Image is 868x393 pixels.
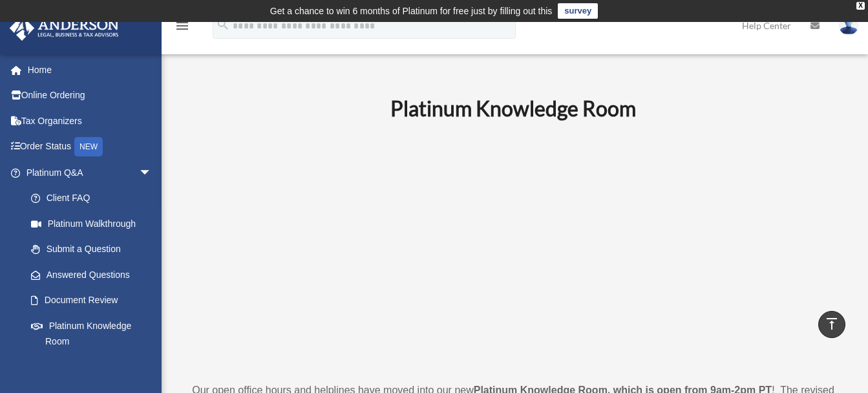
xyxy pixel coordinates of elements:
i: vertical_align_top [824,316,840,332]
a: Tax Organizers [9,108,171,134]
a: Platinum Walkthrough [18,211,171,237]
a: menu [175,23,190,34]
a: Platinum Knowledge Room [18,313,165,354]
a: Answered Questions [18,262,171,288]
a: Document Review [18,288,171,313]
a: Submit a Question [18,237,171,262]
span: arrow_drop_down [139,160,165,186]
div: NEW [74,137,103,156]
a: Home [9,57,171,83]
a: Online Ordering [9,83,171,109]
a: Platinum Q&Aarrow_drop_down [9,160,171,186]
img: User Pic [839,16,858,35]
a: survey [558,3,598,19]
i: search [216,17,230,32]
iframe: 231110_Toby_KnowledgeRoom [319,139,707,357]
a: vertical_align_top [818,311,845,338]
div: close [856,2,865,10]
div: Get a chance to win 6 months of Platinum for free just by filling out this [270,3,553,19]
b: Platinum Knowledge Room [390,96,636,121]
a: Order StatusNEW [9,134,171,160]
img: Anderson Advisors Platinum Portal [6,16,123,41]
a: Client FAQ [18,186,171,211]
i: menu [175,18,190,34]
